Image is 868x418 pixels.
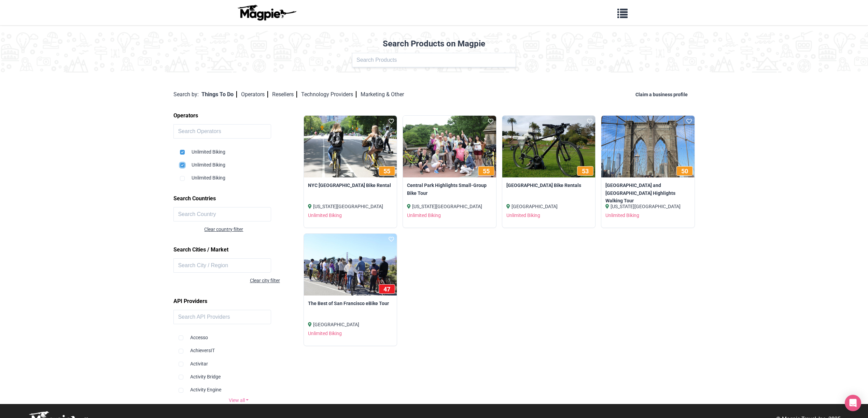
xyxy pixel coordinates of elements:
a: Unlimited Biking [605,213,639,218]
span: 53 [582,168,589,175]
h2: API Providers [173,296,304,307]
img: NYC Central Park Bike Rental image [304,116,397,178]
div: Accesso [179,328,298,341]
img: logo-ab69f6fb50320c5b225c76a69d11143b.png [236,4,297,21]
a: Central Park Highlights Small-Group Bike Tour [407,182,492,197]
div: Unlimited Biking [180,169,298,182]
div: Clear city filter [173,277,280,284]
a: 53 [502,116,596,178]
input: Search Operators [173,124,271,139]
h2: Search Cities / Market [173,244,304,256]
div: Activity Bridge [179,367,298,380]
div: AchieversIT [179,341,298,354]
h2: Search Products on Magpie [4,39,864,49]
a: [GEOGRAPHIC_DATA] Bike Rentals [506,182,591,189]
a: [GEOGRAPHIC_DATA] and [GEOGRAPHIC_DATA] Highlights Walking Tour [605,182,690,204]
span: 50 [681,168,688,175]
div: Activity Engine [179,380,298,393]
img: The Best of San Francisco eBike Tour image [304,234,397,296]
a: Claim a business profile [635,92,690,97]
div: Clear country filter [204,226,304,233]
h2: Operators [173,110,304,121]
div: [GEOGRAPHIC_DATA] [506,203,591,210]
div: [US_STATE][GEOGRAPHIC_DATA] [605,203,690,210]
span: 47 [383,286,390,293]
h2: Search Countries [173,193,304,204]
a: 50 [601,116,695,178]
div: Unlimited Biking [180,143,298,156]
a: The Best of San Francisco eBike Tour [308,300,393,307]
a: 55 [403,116,496,178]
a: Things To Do [201,91,237,98]
input: Search Country [173,207,271,221]
a: Marketing & Other [361,91,404,98]
a: Operators [241,91,268,98]
a: 47 [304,234,397,296]
div: Search by: [173,90,199,99]
img: Golden Gate Park Bike Rentals image [502,116,596,178]
a: View all [173,397,304,404]
div: [US_STATE][GEOGRAPHIC_DATA] [407,203,492,210]
a: Unlimited Biking [308,213,342,218]
a: Unlimited Biking [407,213,441,218]
input: Search API Providers [173,310,271,324]
span: 55 [483,168,490,175]
div: Activitar [179,355,298,367]
a: 55 [304,116,397,178]
input: Search Products [352,53,516,67]
div: Unlimited Biking [180,156,298,169]
a: Unlimited Biking [506,213,540,218]
img: Central Park Highlights Small-Group Bike Tour image [403,116,496,178]
a: NYC [GEOGRAPHIC_DATA] Bike Rental [308,182,393,189]
a: Resellers [272,91,297,98]
img: Brooklyn Bridge and Lower Manhattan Highlights Walking Tour image [601,116,695,178]
div: [US_STATE][GEOGRAPHIC_DATA] [308,203,393,210]
a: Technology Providers [301,91,356,98]
div: Open Intercom Messenger [845,395,861,411]
span: 55 [383,168,390,175]
a: Unlimited Biking [308,331,342,336]
input: Search City / Region [173,258,271,273]
div: [GEOGRAPHIC_DATA] [308,321,393,328]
